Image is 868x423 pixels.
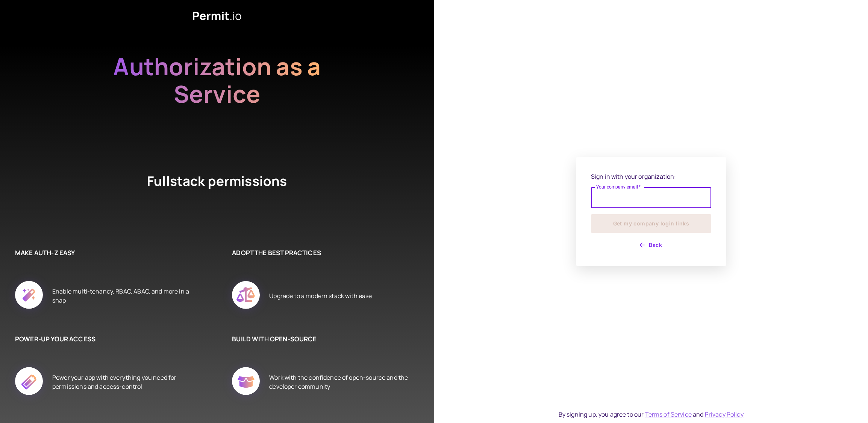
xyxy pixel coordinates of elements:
h6: MAKE AUTH-Z EASY [15,248,194,258]
h6: BUILD WITH OPEN-SOURCE [232,334,411,344]
div: By signing up, you agree to our and [559,410,744,419]
div: Power your app with everything you need for permissions and access-control [52,359,194,405]
div: Upgrade to a modern stack with ease [269,272,372,319]
button: Back [591,239,711,251]
p: Sign in with your organization: [591,172,711,181]
h2: Authorization as a Service [89,53,345,135]
a: Privacy Policy [705,410,744,418]
div: Work with the confidence of open-source and the developer community [269,359,411,405]
h4: Fullstack permissions [119,172,315,218]
h6: ADOPT THE BEST PRACTICES [232,248,411,258]
div: Enable multi-tenancy, RBAC, ABAC, and more in a snap [52,272,194,319]
label: Your company email [596,184,641,190]
a: Terms of Service [645,410,692,418]
h6: POWER-UP YOUR ACCESS [15,334,194,344]
button: Get my company login links [591,214,711,233]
